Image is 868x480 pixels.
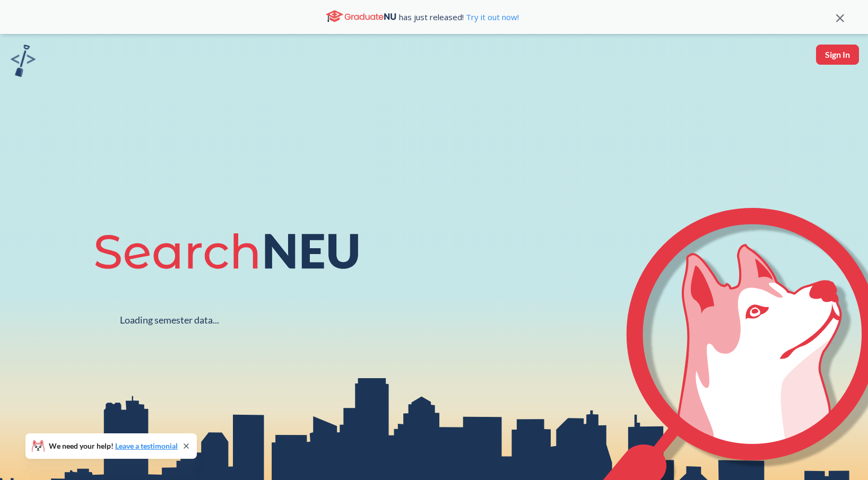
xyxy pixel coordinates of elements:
[49,442,178,450] span: We need your help!
[399,11,519,23] span: has just released!
[115,441,178,450] a: Leave a testimonial
[11,45,36,77] img: sandbox logo
[120,314,219,326] div: Loading semester data...
[11,45,36,80] a: sandbox logo
[464,12,519,22] a: Try it out now!
[816,45,859,65] button: Sign In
